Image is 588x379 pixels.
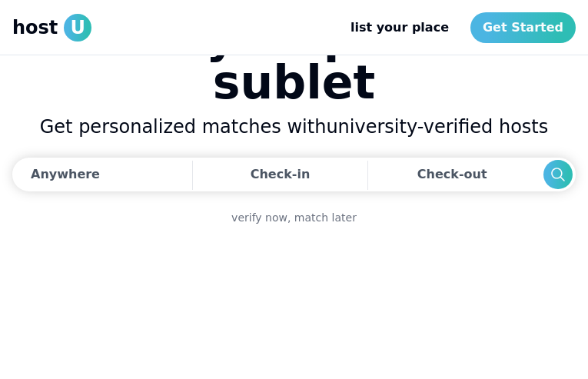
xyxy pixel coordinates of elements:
[12,115,576,139] h2: Get personalized matches with university-verified hosts
[338,12,461,43] a: list your place
[31,165,100,184] div: Anywhere
[12,13,576,105] h1: Find your perfect sublet
[470,12,576,43] a: Get Started
[64,14,91,42] span: U
[338,12,576,43] nav: Main
[12,158,188,191] button: Anywhere
[12,158,576,191] div: Dates trigger
[251,159,311,190] div: Check-in
[12,15,58,40] span: host
[543,160,573,189] button: Search
[12,14,91,42] a: hostU
[231,210,357,225] a: verify now, match later
[417,159,493,190] div: Check-out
